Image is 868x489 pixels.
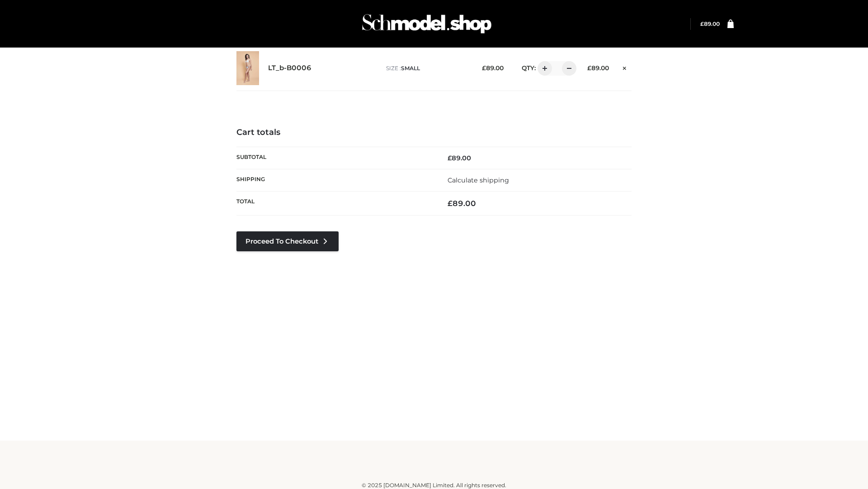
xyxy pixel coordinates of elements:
th: Subtotal [236,147,434,169]
a: Proceed to Checkout [236,231,339,251]
img: LT_b-B0006 - SMALL [236,51,259,85]
bdi: 89.00 [587,64,609,72]
th: Shipping [236,169,434,191]
div: QTY: [513,61,573,76]
span: SMALL [401,65,420,72]
a: LT_b-B0006 [268,64,311,72]
bdi: 89.00 [448,199,476,208]
span: £ [700,20,704,27]
span: £ [448,199,453,208]
a: Calculate shipping [448,176,509,184]
h4: Cart totals [236,128,632,138]
span: £ [448,154,452,162]
th: Total [236,192,434,216]
bdi: 89.00 [448,154,471,162]
bdi: 89.00 [482,64,504,72]
bdi: 89.00 [700,20,720,27]
span: £ [482,64,486,72]
a: £89.00 [700,20,720,27]
p: size : [386,64,468,72]
img: Schmodel Admin 964 [359,6,495,42]
a: Remove this item [618,61,632,73]
span: £ [587,64,591,72]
